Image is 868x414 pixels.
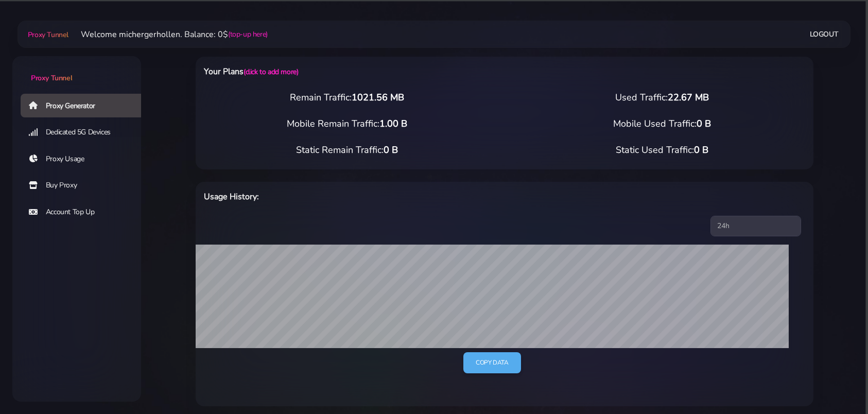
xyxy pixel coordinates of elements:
span: 1021.56 MB [352,91,404,104]
div: Used Traffic: [505,91,820,105]
span: Proxy Tunnel [28,30,68,40]
h6: Usage History: [204,190,549,203]
a: Copy data [463,352,520,373]
a: Logout [810,25,839,44]
div: Static Remain Traffic: [189,143,505,157]
a: Proxy Tunnel [26,26,68,43]
span: 22.67 MB [668,91,709,104]
li: Welcome michergerhollen. Balance: 0$ [68,28,268,41]
span: 1.00 B [379,117,407,130]
div: Mobile Used Traffic: [505,117,820,131]
a: Proxy Generator [21,94,149,117]
span: 0 B [384,144,398,156]
span: 0 B [697,117,711,130]
a: Buy Proxy [21,174,149,197]
a: Proxy Usage [21,147,149,171]
h6: Your Plans [204,65,549,78]
a: Account Top Up [21,200,149,224]
iframe: Webchat Widget [809,355,855,401]
a: (top-up here) [228,29,268,40]
a: Proxy Tunnel [12,56,141,83]
div: Mobile Remain Traffic: [189,117,505,131]
a: (click to add more) [244,67,298,77]
div: Static Used Traffic: [505,143,820,157]
a: Dedicated 5G Devices [21,120,149,144]
span: 0 B [694,144,708,156]
div: Remain Traffic: [189,91,505,105]
span: Proxy Tunnel [31,73,72,83]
